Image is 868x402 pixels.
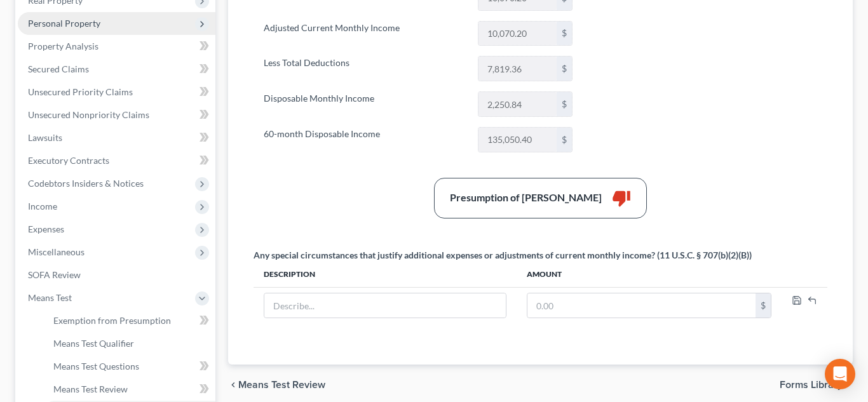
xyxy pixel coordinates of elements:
[28,86,133,97] span: Unsecured Priority Claims
[612,189,631,208] i: thumb_down
[28,224,64,234] span: Expenses
[780,380,853,390] button: Forms Library chevron_right
[450,191,602,205] div: Presumption of [PERSON_NAME]
[28,246,85,257] span: Miscellaneous
[254,249,752,262] div: Any special circumstances that justify additional expenses or adjustments of current monthly inco...
[257,21,472,46] label: Adjusted Current Monthly Income
[28,269,81,280] span: SOFA Review
[257,56,472,81] label: Less Total Deductions
[557,92,572,116] div: $
[228,380,325,390] button: chevron_left Means Test Review
[28,201,57,211] span: Income
[257,127,472,152] label: 60-month Disposable Income
[28,64,89,74] span: Secured Claims
[18,58,215,81] a: Secured Claims
[28,41,98,51] span: Property Analysis
[527,293,756,318] input: 0.00
[43,332,215,355] a: Means Test Qualifier
[18,35,215,58] a: Property Analysis
[517,262,782,287] th: Amount
[238,380,325,390] span: Means Test Review
[43,355,215,378] a: Means Test Questions
[28,292,72,303] span: Means Test
[478,128,557,152] input: 0.00
[28,109,149,120] span: Unsecured Nonpriority Claims
[18,264,215,286] a: SOFA Review
[18,104,215,126] a: Unsecured Nonpriority Claims
[257,91,472,117] label: Disposable Monthly Income
[557,128,572,152] div: $
[780,380,843,390] span: Forms Library
[53,315,171,326] span: Exemption from Presumption
[478,22,557,46] input: 0.00
[825,359,855,389] div: Open Intercom Messenger
[53,338,134,349] span: Means Test Qualifier
[28,178,144,189] span: Codebtors Insiders & Notices
[254,262,517,287] th: Description
[557,57,572,81] div: $
[28,155,109,166] span: Executory Contracts
[557,22,572,46] div: $
[18,81,215,104] a: Unsecured Priority Claims
[18,126,215,149] a: Lawsuits
[478,57,557,81] input: 0.00
[43,309,215,332] a: Exemption from Presumption
[28,132,62,143] span: Lawsuits
[756,293,771,318] div: $
[43,378,215,401] a: Means Test Review
[28,18,100,29] span: Personal Property
[264,293,506,318] input: Describe...
[478,92,557,116] input: 0.00
[228,380,238,390] i: chevron_left
[18,149,215,172] a: Executory Contracts
[53,384,128,394] span: Means Test Review
[53,361,139,372] span: Means Test Questions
